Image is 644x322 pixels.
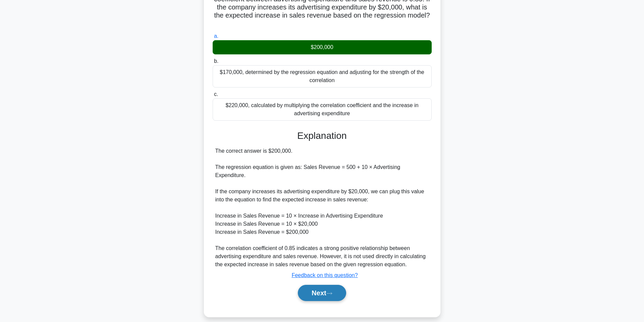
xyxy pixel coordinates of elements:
[215,147,429,269] div: The correct answer is $200,000. The regression equation is given as: Sales Revenue = 500 + 10 × A...
[214,91,218,97] span: c.
[298,285,346,301] button: Next
[213,65,432,88] div: $170,000, determined by the regression equation and adjusting for the strength of the correlation
[217,130,428,142] h3: Explanation
[213,98,432,121] div: $220,000, calculated by multiplying the correlation coefficient and the increase in advertising e...
[214,58,218,64] span: b.
[214,33,218,39] span: a.
[292,272,358,278] a: Feedback on this question?
[213,40,432,54] div: $200,000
